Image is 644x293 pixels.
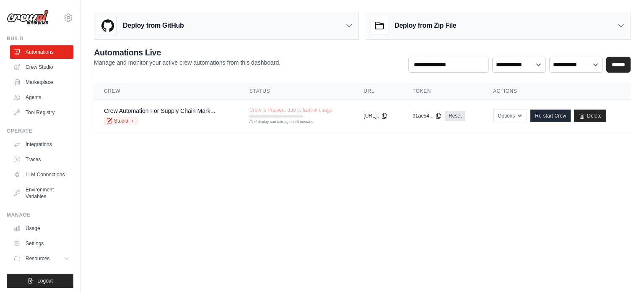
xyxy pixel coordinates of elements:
[10,91,73,104] a: Agents
[249,119,303,125] div: First deploy can take up to 10 minutes
[37,277,53,284] span: Logout
[7,128,73,134] div: Operate
[10,222,73,235] a: Usage
[445,111,465,121] a: Reset
[483,83,631,100] th: Actions
[10,183,73,203] a: Environment Variables
[94,83,239,100] th: Crew
[10,60,73,74] a: Crew Studio
[7,35,73,42] div: Build
[7,10,49,26] img: Logo
[402,83,483,100] th: Token
[94,58,280,67] p: Manage and monitor your active crew automations from this dashboard.
[353,83,402,100] th: URL
[10,237,73,250] a: Settings
[123,21,184,31] h3: Deploy from GitHub
[249,107,332,113] span: Crew is Paused, due to lack of usage
[10,45,73,59] a: Automations
[10,168,73,181] a: LLM Connections
[530,110,571,122] a: Re-start Crew
[99,17,116,34] img: GitHub Logo
[104,107,215,114] a: Crew Automation For Supply Chain Mark...
[10,106,73,119] a: Tool Registry
[574,110,606,122] a: Delete
[26,255,49,262] span: Resources
[10,153,73,166] a: Traces
[493,110,527,122] button: Options
[104,117,138,125] a: Studio
[413,112,442,119] button: 91ae54...
[7,274,73,288] button: Logout
[10,138,73,151] a: Integrations
[10,252,73,265] button: Resources
[94,47,280,58] h2: Automations Live
[7,212,73,218] div: Manage
[395,21,456,31] h3: Deploy from Zip File
[10,76,73,89] a: Marketplace
[239,83,353,100] th: Status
